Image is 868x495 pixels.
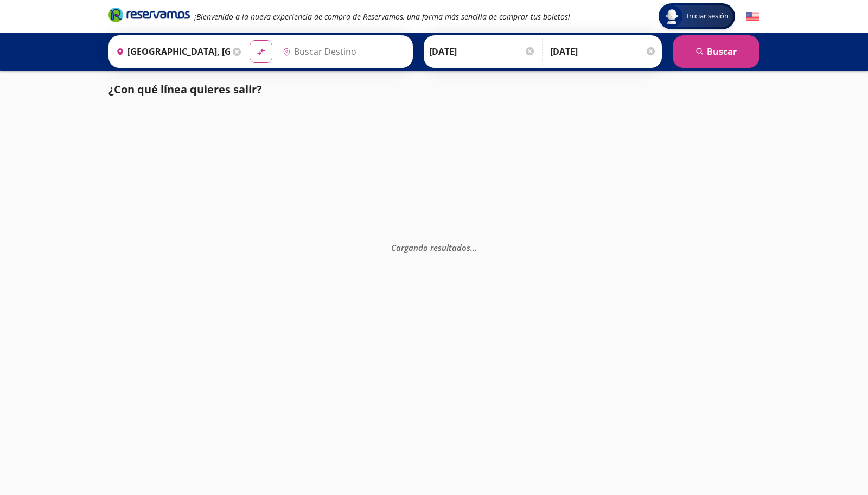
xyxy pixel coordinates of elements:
input: Buscar Origen [112,38,230,65]
input: Elegir Fecha [429,38,535,65]
p: ¿Con qué línea quieres salir? [108,81,262,98]
button: Buscar [673,35,759,68]
button: English [746,10,759,23]
i: Brand Logo [108,7,190,23]
span: . [475,242,477,253]
span: Iniciar sesión [682,11,733,22]
em: ¡Bienvenido a la nueva experiencia de compra de Reservamos, una forma más sencilla de comprar tus... [194,11,570,22]
em: Cargando resultados [391,242,477,253]
a: Brand Logo [108,7,190,26]
input: Buscar Destino [278,38,407,65]
span: . [470,242,473,253]
input: Opcional [550,38,656,65]
span: . [473,242,475,253]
